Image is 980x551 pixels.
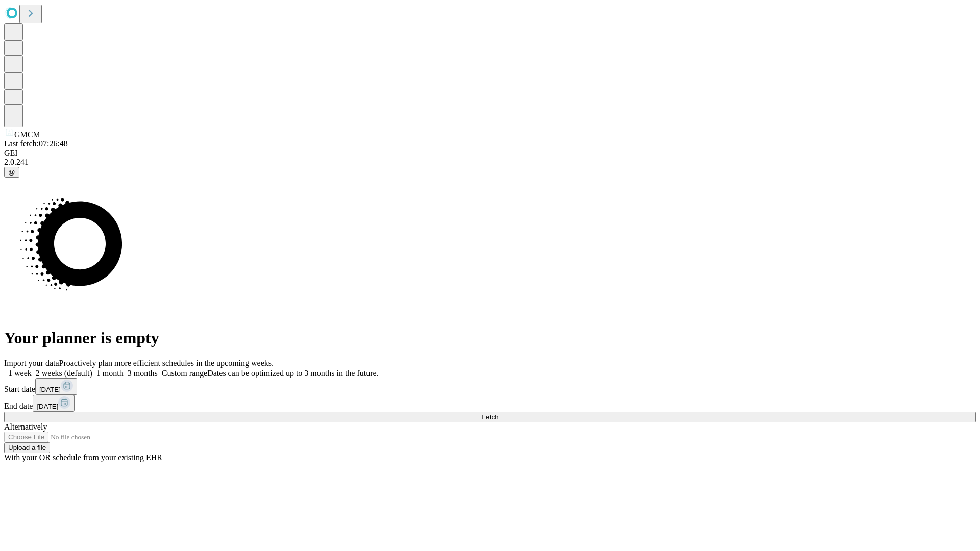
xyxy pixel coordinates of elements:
[4,329,976,347] h1: Your planner is empty
[162,369,207,378] span: Custom range
[4,442,50,453] button: Upload a file
[33,395,75,412] button: [DATE]
[4,139,68,148] span: Last fetch: 07:26:48
[59,359,274,367] span: Proactively plan more efficient schedules in the upcoming weeks.
[4,412,976,422] button: Fetch
[8,369,32,378] span: 1 week
[35,378,77,395] button: [DATE]
[4,359,59,367] span: Import your data
[8,168,15,176] span: @
[4,148,976,158] div: GEI
[14,130,40,139] span: GMCM
[128,369,158,378] span: 3 months
[207,369,378,378] span: Dates can be optimized up to 3 months in the future.
[36,369,92,378] span: 2 weeks (default)
[39,386,61,393] span: [DATE]
[4,167,19,178] button: @
[481,413,498,421] span: Fetch
[96,369,124,378] span: 1 month
[4,422,47,431] span: Alternatively
[4,453,162,462] span: With your OR schedule from your existing EHR
[4,378,976,395] div: Start date
[37,403,58,410] span: [DATE]
[4,395,976,412] div: End date
[4,158,976,167] div: 2.0.241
